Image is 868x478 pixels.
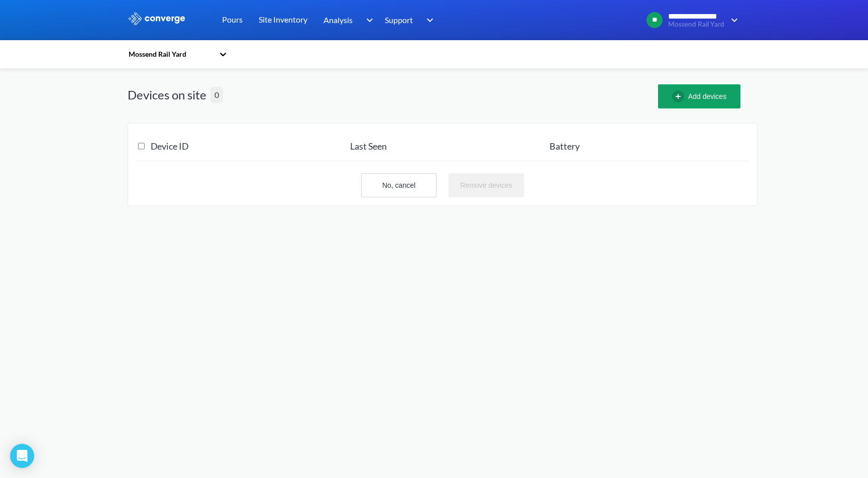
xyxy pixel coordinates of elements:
span: Support [385,14,413,26]
span: Analysis [323,14,353,26]
div: Mossend Rail Yard [128,49,214,60]
img: downArrow.svg [420,14,436,26]
div: 0 [210,87,223,103]
h1: Devices on site [128,87,206,103]
h3: Last Seen [350,141,550,152]
h3: Battery [550,141,749,152]
button: No, cancel [361,173,437,197]
img: add-circle-outline.svg [672,90,688,102]
h3: Device ID [151,141,350,152]
img: downArrow.svg [360,14,376,26]
span: Mossend Rail Yard [668,21,724,28]
img: logo_ewhite.svg [128,12,186,25]
div: Open Intercom Messenger [10,444,34,468]
button: Remove devices [449,173,524,197]
button: Add devices [658,84,740,108]
img: downArrow.svg [724,14,740,26]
